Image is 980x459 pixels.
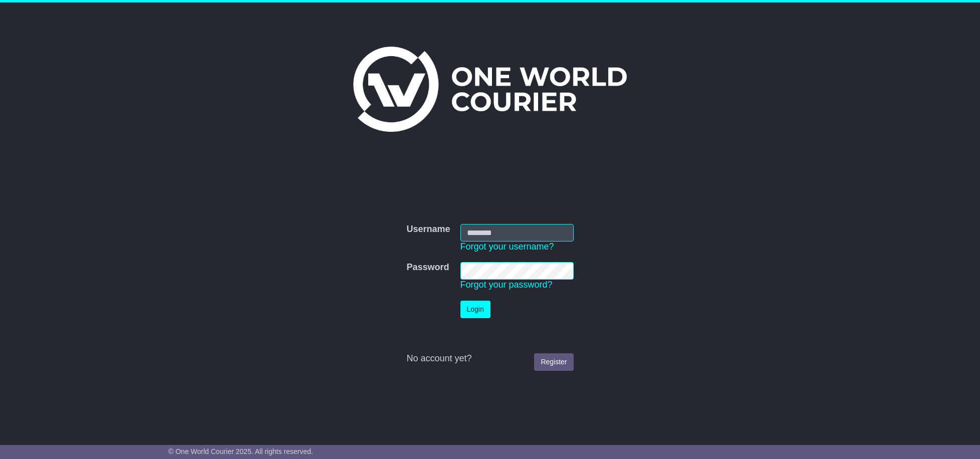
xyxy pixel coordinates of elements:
a: Register [534,353,573,371]
button: Login [460,301,491,318]
a: Forgot your password? [460,280,553,290]
span: © One World Courier 2025. All rights reserved. [168,447,313,455]
label: Username [406,224,450,235]
img: One World [353,47,627,132]
a: Forgot your username? [460,242,554,252]
label: Password [406,262,449,273]
div: No account yet? [406,353,573,364]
